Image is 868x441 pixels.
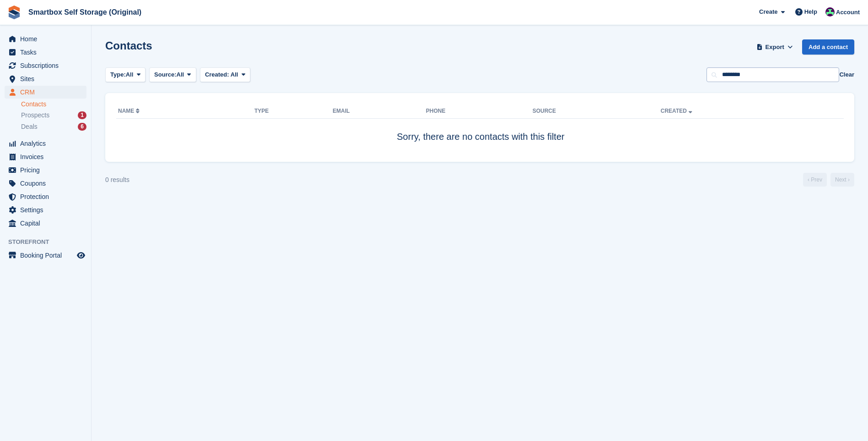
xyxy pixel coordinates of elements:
a: Next [830,173,854,187]
a: menu [5,217,86,230]
th: Email [333,104,426,119]
span: Type: [110,70,126,79]
span: Prospects [21,111,49,120]
span: Coupons [20,177,75,190]
a: Contacts [21,100,86,109]
a: menu [5,46,86,59]
a: menu [5,86,86,99]
a: menu [5,249,86,262]
nav: Page [801,173,856,187]
a: menu [5,190,86,203]
span: Source: [154,70,176,79]
span: Capital [20,217,75,230]
div: 1 [78,111,86,119]
th: Type [254,104,333,119]
span: Protection [20,190,75,203]
a: Name [118,108,141,114]
span: All [231,71,238,78]
span: Settings [20,204,75,216]
a: menu [5,164,86,176]
a: Add a contact [802,39,854,55]
a: Smartbox Self Storage (Original) [25,5,145,20]
span: Storefront [8,237,91,247]
span: Subscriptions [20,59,75,72]
h1: Contacts [105,39,152,52]
button: Created: All [200,67,250,83]
span: CRM [20,86,75,99]
button: Clear [839,70,854,79]
a: Previous [803,173,827,187]
img: Alex Selenitsas [825,7,835,17]
a: menu [5,33,86,45]
a: Prospects 1 [21,110,86,120]
a: menu [5,137,86,150]
span: Create [759,7,777,17]
button: Type: All [105,67,146,83]
a: menu [5,59,86,72]
a: Created [661,108,694,114]
a: Preview store [75,250,86,261]
span: Deals [21,122,38,131]
a: Deals 6 [21,122,86,132]
span: Created: [205,71,229,78]
span: Analytics [20,137,75,150]
span: Export [766,43,784,52]
button: Export [755,39,795,55]
div: 6 [78,123,86,131]
span: Home [20,33,75,45]
a: menu [5,72,86,85]
a: menu [5,177,86,190]
span: Sorry, there are no contacts with this filter [397,132,564,142]
th: Source [533,104,661,119]
span: Booking Portal [20,249,75,262]
a: menu [5,204,86,216]
div: 0 results [105,175,129,185]
span: Invoices [20,150,75,163]
span: All [177,70,184,79]
span: Tasks [20,46,75,59]
th: Phone [426,104,533,119]
span: Pricing [20,164,75,176]
img: stora-icon-8386f47178a22dfd0bd8f6a31ec36ba5ce8667c1dd55bd0f319d3a0aa187defe.svg [7,6,21,19]
span: Help [804,7,817,17]
span: Account [836,8,860,17]
span: All [126,70,134,79]
a: menu [5,150,86,163]
span: Sites [20,72,75,85]
button: Source: All [149,67,196,83]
